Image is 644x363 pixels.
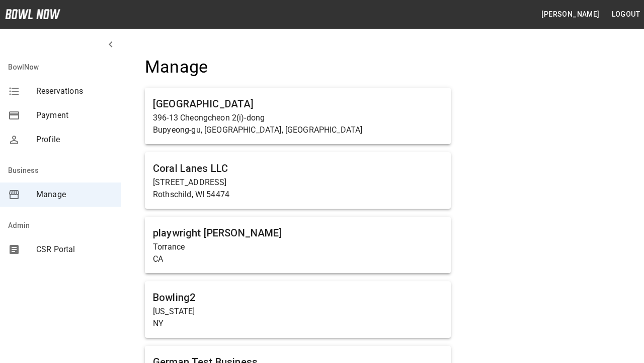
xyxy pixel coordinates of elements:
img: logo [5,9,60,19]
span: Reservations [36,85,113,97]
p: 396-13 Cheongcheon 2(i)-dong [153,112,443,124]
p: CA [153,253,443,265]
h6: playwright [PERSON_NAME] [153,225,443,241]
p: [STREET_ADDRESS] [153,176,443,189]
button: Logout [608,5,644,24]
p: Rothschild, WI 54474 [153,189,443,201]
span: Manage [36,189,113,201]
p: Bupyeong-gu, [GEOGRAPHIC_DATA], [GEOGRAPHIC_DATA] [153,124,443,136]
h4: Manage [145,56,451,78]
h6: [GEOGRAPHIC_DATA] [153,96,443,112]
span: Profile [36,134,113,146]
p: [US_STATE] [153,306,443,318]
span: CSR Portal [36,244,113,256]
h6: Bowling2 [153,289,443,306]
p: NY [153,318,443,330]
span: Payment [36,109,113,122]
p: Torrance [153,241,443,253]
h6: Coral Lanes LLC [153,160,443,176]
button: [PERSON_NAME] [537,5,603,24]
